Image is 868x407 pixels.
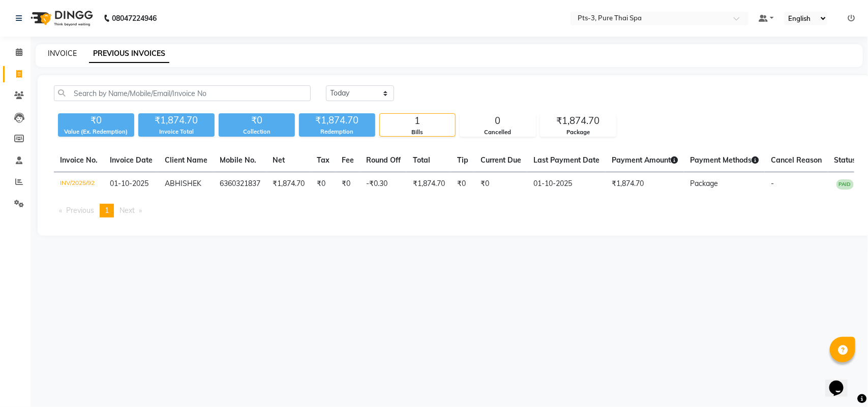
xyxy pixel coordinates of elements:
[110,155,153,165] span: Invoice Date
[266,172,311,196] td: ₹1,874.70
[311,172,336,196] td: ₹0
[527,172,606,196] td: 01-10-2025
[460,114,535,128] div: 0
[105,206,109,215] span: 1
[457,155,468,165] span: Tip
[219,128,295,136] div: Collection
[360,172,407,196] td: -₹0.30
[58,113,134,128] div: ₹0
[836,179,854,190] span: PAID
[336,172,360,196] td: ₹0
[299,113,375,128] div: ₹1,874.70
[220,155,256,165] span: Mobile No.
[690,179,718,188] span: Package
[66,206,94,215] span: Previous
[54,85,311,101] input: Search by Name/Mobile/Email/Invoice No
[165,179,201,188] span: ABHISHEK
[214,172,266,196] td: 6360321837
[119,206,135,215] span: Next
[481,155,521,165] span: Current Due
[825,366,858,397] iframe: chat widget
[138,113,215,128] div: ₹1,874.70
[413,155,430,165] span: Total
[380,128,455,137] div: Bills
[451,172,474,196] td: ₹0
[89,45,169,63] a: PREVIOUS INVOICES
[299,128,375,136] div: Redemption
[407,172,451,196] td: ₹1,874.70
[165,155,207,165] span: Client Name
[606,172,684,196] td: ₹1,874.70
[58,128,134,136] div: Value (Ex. Redemption)
[380,114,455,128] div: 1
[48,49,77,58] a: INVOICE
[366,155,401,165] span: Round Off
[690,155,759,165] span: Payment Methods
[342,155,354,165] span: Fee
[112,4,157,33] b: 08047224946
[219,113,295,128] div: ₹0
[541,128,616,137] div: Package
[834,155,856,165] span: Status
[771,155,822,165] span: Cancel Reason
[771,179,774,188] span: -
[317,155,330,165] span: Tax
[612,155,678,165] span: Payment Amount
[533,155,600,165] span: Last Payment Date
[460,128,535,137] div: Cancelled
[54,172,104,196] td: INV/2025/92
[54,204,854,217] nav: Pagination
[26,4,96,33] img: logo
[474,172,527,196] td: ₹0
[110,179,148,188] span: 01-10-2025
[60,155,98,165] span: Invoice No.
[541,114,616,128] div: ₹1,874.70
[273,155,285,165] span: Net
[138,128,215,136] div: Invoice Total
